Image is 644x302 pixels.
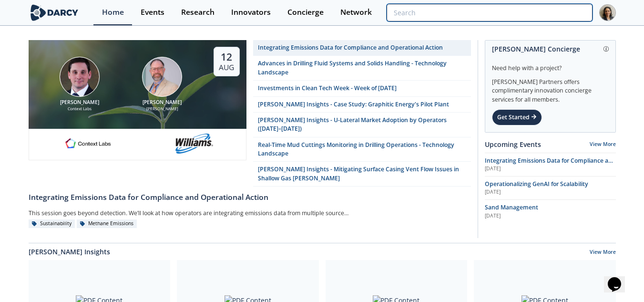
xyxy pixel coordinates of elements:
[181,9,215,16] div: Research
[485,212,616,220] div: [DATE]
[102,9,124,16] div: Home
[29,219,75,228] div: Sustainability
[492,73,609,104] div: [PERSON_NAME] Partners offers complimentary innovation concierge services for all members.
[124,99,200,106] div: [PERSON_NAME]
[485,180,616,196] a: Operationalizing GenAI for Scalability [DATE]
[340,9,372,16] div: Network
[253,81,471,96] a: Investments in Clean Tech Week - Week of [DATE]
[219,51,234,63] div: 12
[77,219,137,228] div: Methane Emissions
[590,249,616,257] a: View More
[29,40,246,187] a: Nathan Brawn [PERSON_NAME] Context Labs Mark Gebbia [PERSON_NAME] [PERSON_NAME] 12 Aug
[60,57,100,97] img: Nathan Brawn
[485,139,541,149] a: Upcoming Events
[485,203,616,219] a: Sand Management [DATE]
[29,247,110,257] a: [PERSON_NAME] Insights
[485,156,616,173] span: Integrating Emissions Data for Compliance and Operational Action
[258,43,443,52] div: Integrating Emissions Data for Compliance and Operational Action
[29,187,471,203] a: Integrating Emissions Data for Compliance and Operational Action
[141,9,164,16] div: Events
[485,165,616,173] div: [DATE]
[253,137,471,162] a: Real-Time Mud Cuttings Monitoring in Drilling Operations - Technology Landscape
[61,134,115,154] img: 1682076415445-contextlabs.png
[219,63,234,73] div: Aug
[142,57,182,97] img: Mark Gebbia
[603,46,609,52] img: information.svg
[485,180,588,188] span: Operationalizing GenAI for Scalability
[492,57,609,73] div: Need help with a project?
[599,4,616,21] img: Profile
[29,192,471,203] div: Integrating Emissions Data for Compliance and Operational Action
[604,264,634,292] iframe: chat widget
[492,41,609,57] div: [PERSON_NAME] Concierge
[231,9,271,16] div: Innovators
[253,162,471,187] a: [PERSON_NAME] Insights - Mitigating Surface Casing Vent Flow Issues in Shallow Gas [PERSON_NAME]
[124,106,200,112] div: [PERSON_NAME]
[492,109,542,125] div: Get Started
[42,106,118,112] div: Context Labs
[590,141,616,147] a: View More
[29,4,81,21] img: logo-wide.svg
[253,40,471,56] a: Integrating Emissions Data for Compliance and Operational Action
[387,4,592,21] input: Advanced Search
[485,188,616,196] div: [DATE]
[253,97,471,113] a: [PERSON_NAME] Insights - Case Study: Graphitic Energy's Pilot Plant
[485,203,538,211] span: Sand Management
[287,9,324,16] div: Concierge
[253,56,471,81] a: Advances in Drilling Fluid Systems and Solids Handling - Technology Landscape
[175,134,213,154] img: williams.com.png
[42,99,118,106] div: [PERSON_NAME]
[253,113,471,137] a: [PERSON_NAME] Insights - U-Lateral Market Adoption by Operators ([DATE]–[DATE])
[29,206,349,219] div: This session goes beyond detection. We’ll look at how operators are integrating emissions data fr...
[485,156,616,173] a: Integrating Emissions Data for Compliance and Operational Action [DATE]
